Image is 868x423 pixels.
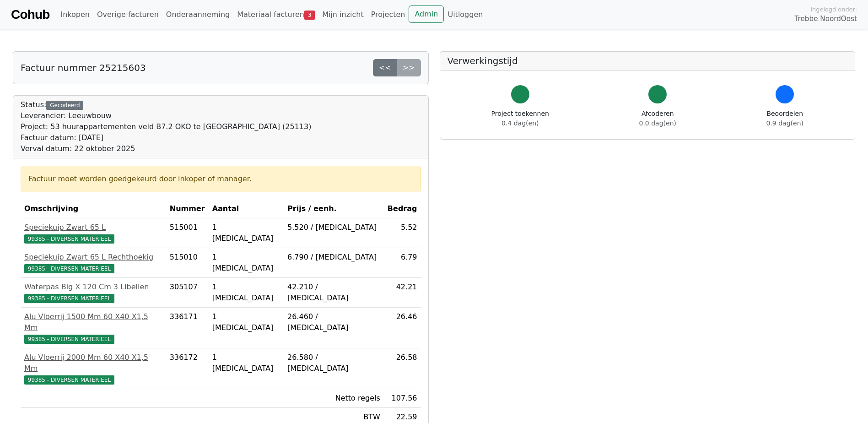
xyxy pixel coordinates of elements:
div: Alu Vloerrij 1500 Mm 60 X40 X1,5 Mm [24,311,162,333]
div: 1 [MEDICAL_DATA] [212,311,280,333]
td: 26.46 [384,308,421,348]
td: 336172 [166,348,209,389]
span: 3 [304,11,315,20]
a: Alu Vloerrij 2000 Mm 60 X40 X1,5 Mm99385 - DIVERSEN MATERIEEL [24,352,162,385]
span: 99385 - DIVERSEN MATERIEEL [24,294,114,303]
a: Mijn inzicht [318,5,367,24]
td: 5.52 [384,218,421,248]
span: 0.0 dag(en) [639,119,676,127]
td: 336171 [166,308,209,348]
div: Gecodeerd [46,101,83,110]
span: Ingelogd onder: [810,5,857,14]
td: 305107 [166,278,209,308]
div: 5.520 / [MEDICAL_DATA] [287,222,380,233]
span: 99385 - DIVERSEN MATERIEEL [24,375,114,385]
h5: Factuur nummer 25215603 [21,62,146,73]
a: Cohub [11,4,49,26]
span: 0.4 dag(en) [501,119,539,127]
span: 0.9 dag(en) [766,119,803,127]
div: 1 [MEDICAL_DATA] [212,252,280,274]
a: Materiaal facturen3 [233,5,318,24]
a: Projecten [367,5,409,24]
td: 6.79 [384,248,421,278]
td: 26.58 [384,348,421,389]
th: Aantal [209,200,284,218]
div: 42.210 / [MEDICAL_DATA] [287,282,380,304]
div: 1 [MEDICAL_DATA] [212,282,280,304]
div: Alu Vloerrij 2000 Mm 60 X40 X1,5 Mm [24,352,162,374]
div: 1 [MEDICAL_DATA] [212,222,280,244]
th: Nummer [166,200,209,218]
span: 99385 - DIVERSEN MATERIEEL [24,264,114,273]
div: Speciekuip Zwart 65 L Rechthoekig [24,252,162,263]
td: 107.56 [384,389,421,408]
div: Leverancier: Leeuwbouw [21,110,311,121]
div: Waterpas Big X 120 Cm 3 Libellen [24,282,162,293]
td: 515010 [166,248,209,278]
div: 26.460 / [MEDICAL_DATA] [287,311,380,333]
div: Verval datum: 22 oktober 2025 [21,143,311,154]
th: Bedrag [384,200,421,218]
td: 42.21 [384,278,421,308]
div: 1 [MEDICAL_DATA] [212,352,280,374]
a: Inkopen [57,5,93,24]
a: Onderaanneming [162,5,233,24]
div: Factuur datum: [DATE] [21,132,311,143]
a: Overige facturen [93,5,162,24]
a: Waterpas Big X 120 Cm 3 Libellen99385 - DIVERSEN MATERIEEL [24,282,162,304]
div: 26.580 / [MEDICAL_DATA] [287,352,380,374]
span: 99385 - DIVERSEN MATERIEEL [24,335,114,344]
div: Status: [21,99,311,154]
a: Admin [409,5,444,23]
span: 99385 - DIVERSEN MATERIEEL [24,234,114,244]
div: Factuur moet worden goedgekeurd door inkoper of manager. [28,174,413,184]
a: Alu Vloerrij 1500 Mm 60 X40 X1,5 Mm99385 - DIVERSEN MATERIEEL [24,311,162,344]
a: Uitloggen [444,5,486,24]
div: Project: 53 huurappartementen veld B7.2 OKO te [GEOGRAPHIC_DATA] (25113) [21,121,311,132]
div: Project toekennen [491,109,549,128]
a: Speciekuip Zwart 65 L99385 - DIVERSEN MATERIEEL [24,222,162,244]
th: Omschrijving [21,200,166,218]
a: Speciekuip Zwart 65 L Rechthoekig99385 - DIVERSEN MATERIEEL [24,252,162,274]
div: Afcoderen [639,109,676,128]
div: 6.790 / [MEDICAL_DATA] [287,252,380,263]
span: Trebbe NoordOost [795,14,857,24]
th: Prijs / eenh. [284,200,384,218]
a: << [373,59,397,76]
td: 515001 [166,218,209,248]
td: Netto regels [284,389,384,408]
h5: Verwerkingstijd [447,55,848,66]
div: Beoordelen [766,109,803,128]
div: Speciekuip Zwart 65 L [24,222,162,233]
